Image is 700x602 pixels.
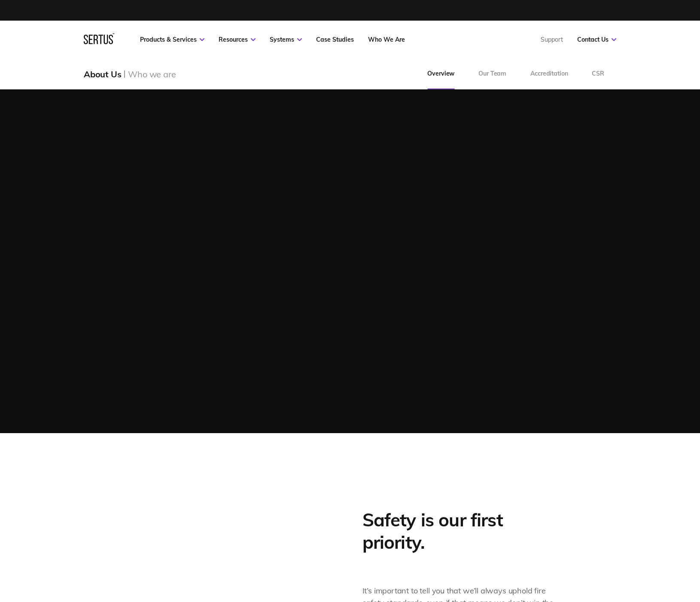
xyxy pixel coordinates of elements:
[362,509,543,554] h2: Safety is our first priority.
[466,58,518,89] a: Our Team
[270,36,302,43] a: Systems
[84,69,121,79] div: About Us
[518,58,580,89] a: Accreditation
[316,36,354,43] a: Case Studies
[368,36,405,43] a: Who We Are
[541,36,563,43] a: Support
[128,69,176,79] div: Who we are
[140,36,204,43] a: Products & Services
[577,36,616,43] a: Contact Us
[219,36,256,43] a: Resources
[580,58,616,89] a: CSR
